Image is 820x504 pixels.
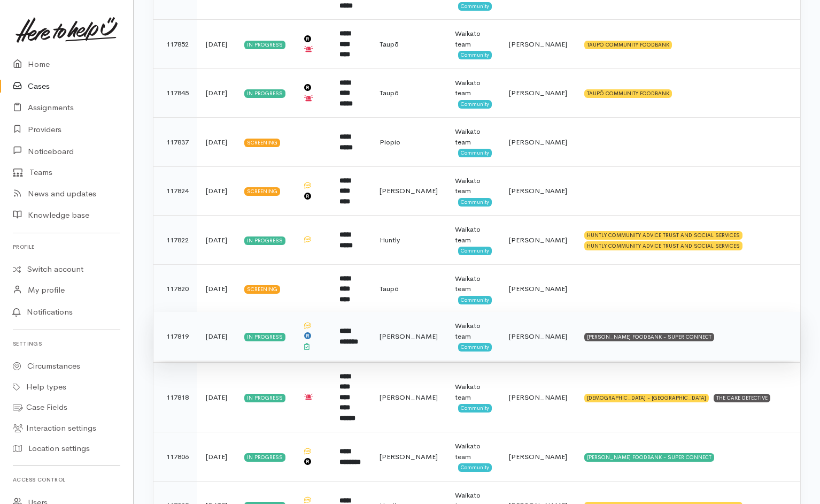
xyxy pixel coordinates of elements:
span: [PERSON_NAME] [380,186,438,195]
span: [PERSON_NAME] [509,138,567,147]
div: In progress [244,236,285,245]
div: Waikato team [455,441,492,462]
span: [PERSON_NAME] [509,235,567,245]
td: 117852 [153,20,197,69]
div: TAUPŌ COMMUNITY FOODBANK [584,41,672,49]
td: 117837 [153,118,197,167]
td: 117824 [153,166,197,216]
div: TAUPŌ COMMUNITY FOODBANK [584,89,672,98]
div: In progress [244,41,285,49]
span: Taupō [380,40,399,49]
span: Community [458,198,492,207]
div: Waikato team [455,273,492,294]
td: [DATE] [197,216,236,265]
span: Taupō [380,88,399,97]
span: Community [458,404,492,413]
div: THE CAKE DETECTIVE [714,394,770,402]
td: 117806 [153,432,197,482]
div: Waikato team [455,381,492,402]
span: Community [458,463,492,472]
span: Community [458,343,492,352]
div: In progress [244,453,285,462]
div: Waikato team [455,320,492,341]
div: [PERSON_NAME] FOODBANK - SUPER CONNECT [584,453,714,462]
div: Screening [244,187,280,196]
span: Community [458,100,492,109]
span: [PERSON_NAME] [509,452,567,461]
span: Community [458,51,492,59]
span: Piopio [380,138,400,147]
div: HUNTLY COMMUNITY ADVICE TRUST AND SOCIAL SERVICES [584,231,742,240]
div: Waikato team [455,126,492,147]
div: Screening [244,285,280,294]
span: [PERSON_NAME] [380,452,438,461]
span: Community [458,296,492,304]
div: In progress [244,394,285,402]
td: [DATE] [197,312,236,361]
td: 117818 [153,362,197,432]
div: Waikato team [455,78,492,98]
div: In progress [244,89,285,98]
div: Waikato team [455,175,492,196]
span: Taupō [380,284,399,293]
td: [DATE] [197,20,236,69]
div: [PERSON_NAME] FOODBANK - SUPER CONNECT [584,333,714,341]
span: [PERSON_NAME] [509,186,567,195]
span: Community [458,149,492,157]
td: [DATE] [197,362,236,432]
h6: Settings [13,337,120,351]
div: Waikato team [455,224,492,245]
div: Screening [244,139,280,147]
td: [DATE] [197,118,236,167]
span: Community [458,2,492,11]
td: [DATE] [197,432,236,482]
div: HUNTLY COMMUNITY ADVICE TRUST AND SOCIAL SERVICES [584,241,742,250]
h6: Profile [13,240,120,254]
span: [PERSON_NAME] [509,40,567,49]
td: 117820 [153,264,197,314]
td: [DATE] [197,68,236,118]
span: [PERSON_NAME] [380,393,438,402]
td: [DATE] [197,166,236,216]
td: 117822 [153,216,197,265]
span: [PERSON_NAME] [509,284,567,293]
span: Community [458,247,492,255]
div: In progress [244,333,285,341]
div: [DEMOGRAPHIC_DATA] - [GEOGRAPHIC_DATA] [584,394,709,402]
td: 117845 [153,68,197,118]
td: 117819 [153,312,197,361]
span: [PERSON_NAME] [509,88,567,97]
h6: Access control [13,472,120,487]
span: [PERSON_NAME] [509,393,567,402]
td: [DATE] [197,264,236,314]
span: [PERSON_NAME] [509,332,567,341]
div: Waikato team [455,28,492,49]
span: [PERSON_NAME] [380,332,438,341]
span: Huntly [380,235,400,245]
